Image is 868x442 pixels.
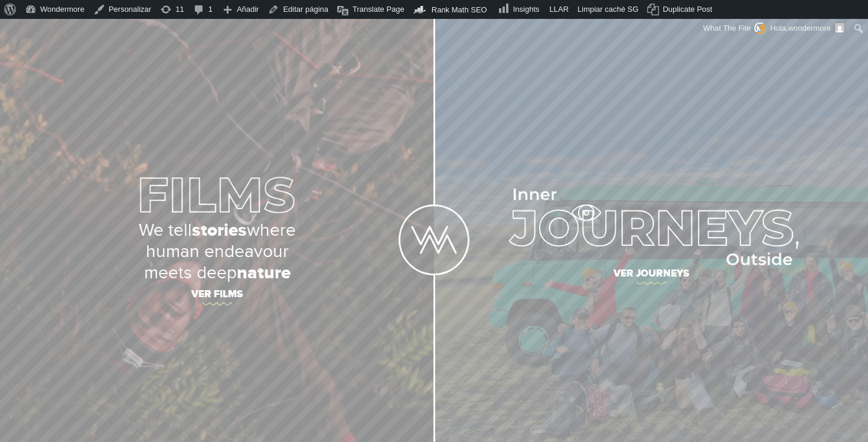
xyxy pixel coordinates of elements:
p: We tell where human endeavour meets deep [11,220,424,284]
img: Logo [399,204,469,275]
span: Insights [513,5,540,14]
span: Ver journeys [445,263,858,288]
div: What The File [697,19,766,38]
strong: nature [237,262,291,284]
span: wondermore [788,24,831,32]
a: Hola, [766,19,850,38]
span: Ver films [11,284,424,308]
strong: stories [192,220,247,241]
span: Rank Math SEO [432,5,487,14]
